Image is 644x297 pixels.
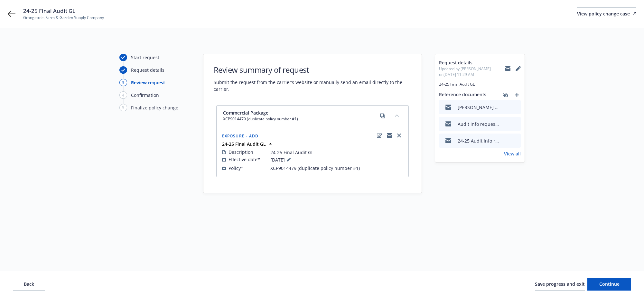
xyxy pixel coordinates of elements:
span: Effective date* [229,156,260,163]
span: XCP9014479 (duplicate policy number #1) [270,165,360,172]
div: 5 [119,104,127,111]
a: View policy change case [577,7,636,20]
button: download file [502,137,507,144]
a: add [513,91,521,99]
div: Request details [131,67,164,73]
div: Finalize policy change [131,104,178,111]
span: Updated by [PERSON_NAME] on [DATE] 11:29 AM [439,66,505,78]
a: close [395,132,403,139]
span: 24-25 Final Audit GL [439,81,521,87]
a: copy [379,112,387,120]
span: 24-25 Final Audit GL [23,7,104,15]
span: Commercial Package [223,109,298,116]
button: preview file [512,137,518,144]
span: 24-25 Final Audit GL [270,149,313,156]
a: View all [504,150,521,157]
div: 3 [119,79,127,86]
span: [DATE] [270,156,293,163]
h1: Review summary of request [214,64,411,75]
div: [PERSON_NAME] asked [PERSON_NAME] to respond to the audit .msg [458,104,499,111]
div: View policy change case [577,8,636,20]
strong: 24-25 Final Audit GL [222,141,266,147]
div: Start request [131,54,159,61]
span: Request details [439,59,505,66]
span: Continue [599,281,620,287]
button: download file [502,121,507,127]
button: preview file [512,104,518,111]
button: Save progress and exit [535,278,585,291]
button: collapse content [392,110,402,121]
a: copyLogging [386,132,393,139]
div: 24-25 Audit info rerquest from RT Specialty for Berkley policy .msg [458,137,499,144]
button: preview file [512,121,518,127]
span: Grangetto's Farm & Garden Supply Company [23,15,104,21]
span: Submit the request from the carrier’s website or manually send an email directly to the carrier. [214,79,411,92]
span: Back [24,281,34,287]
button: download file [502,104,507,111]
span: Exposure - Add [222,133,259,139]
span: Policy* [229,165,243,172]
div: Confirmation [131,92,159,98]
a: associate [501,91,509,99]
a: edit [376,132,384,139]
div: Commercial PackageXCP9014479 (duplicate policy number #1)copycollapse content [217,106,408,126]
span: Save progress and exit [535,281,585,287]
div: 4 [119,91,127,99]
span: Reference documents [439,91,486,99]
div: Review request [131,79,165,86]
div: Audit info requested Grangettos Farm & Garden Supply Company, Inc - Pol# XCP9014479 [458,121,499,127]
button: Continue [587,278,631,291]
button: Back [13,278,45,291]
span: Description [229,149,253,155]
span: XCP9014479 (duplicate policy number #1) [223,116,298,122]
